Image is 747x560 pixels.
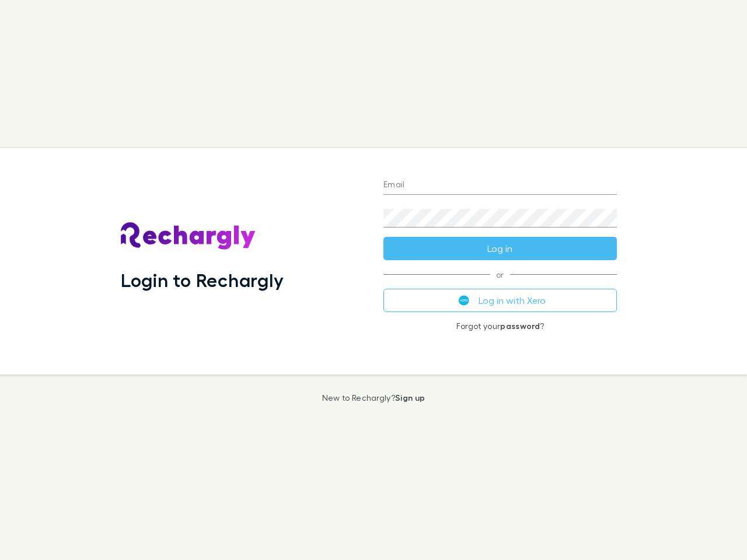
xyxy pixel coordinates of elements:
a: Sign up [395,393,425,402]
p: Forgot your ? [383,321,617,331]
span: or [383,274,617,275]
button: Log in [383,237,617,260]
h1: Login to Rechargly [121,269,284,291]
button: Log in with Xero [383,289,617,312]
a: password [500,321,540,331]
img: Xero's logo [459,295,469,306]
p: New to Rechargly? [322,393,425,402]
img: Rechargly's Logo [121,222,256,250]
